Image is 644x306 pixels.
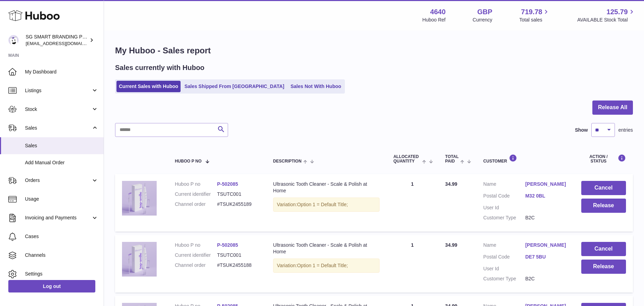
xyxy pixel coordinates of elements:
strong: GBP [477,7,492,17]
a: Log out [8,280,95,292]
dt: Huboo P no [175,242,217,248]
span: Total paid [445,155,459,164]
span: My Dashboard [25,69,98,75]
dd: #TSUK2455188 [217,262,259,269]
span: [EMAIL_ADDRESS][DOMAIN_NAME] [26,41,102,46]
dt: User Id [483,204,525,211]
a: Sales Shipped From [GEOGRAPHIC_DATA] [182,81,287,92]
span: Total sales [519,17,550,23]
h1: My Huboo - Sales report [115,45,633,56]
span: Sales [25,142,98,149]
div: Action / Status [581,154,626,164]
dt: Postal Code [483,193,525,201]
dd: B2C [525,215,567,221]
label: Show [575,127,588,133]
span: 34.99 [445,181,457,187]
button: Cancel [581,242,626,256]
span: ALLOCATED Quantity [393,155,420,164]
span: entries [618,127,633,133]
dt: Huboo P no [175,181,217,187]
a: P-502085 [217,181,238,187]
dt: Current identifier [175,252,217,259]
span: Listings [25,87,91,94]
span: Description [273,159,302,164]
a: Sales Not With Huboo [288,81,343,92]
div: Customer [483,154,567,164]
div: SG SMART BRANDING PTE. LTD. [26,34,88,47]
dt: Postal Code [483,254,525,262]
dt: Current identifier [175,191,217,198]
span: 125.79 [607,7,628,17]
a: [PERSON_NAME] [525,181,567,187]
button: Release [581,260,626,274]
img: uktopsmileshipping@gmail.com [8,35,19,45]
a: DE7 5BU [525,254,567,260]
button: Release All [592,100,633,115]
span: Settings [25,271,98,277]
a: P-502085 [217,242,238,248]
a: 125.79 AVAILABLE Stock Total [577,7,636,23]
dd: TSUTC001 [217,191,259,198]
div: Variation: [273,198,380,212]
span: 34.99 [445,242,457,248]
span: Channels [25,252,98,259]
a: [PERSON_NAME] [525,242,567,248]
dd: #TSUK2455189 [217,201,259,208]
button: Release [581,199,626,213]
h2: Sales currently with Huboo [115,63,204,72]
dt: User Id [483,265,525,272]
span: Option 1 = Default Title; [297,263,348,268]
img: plaqueremoverforteethbestselleruk5.png [122,242,157,277]
button: Cancel [581,181,626,195]
dd: TSUTC001 [217,252,259,259]
span: Orders [25,177,91,184]
span: Usage [25,196,98,202]
span: Invoicing and Payments [25,215,91,221]
td: 1 [386,174,438,231]
span: Sales [25,125,91,131]
dt: Name [483,242,525,250]
div: Variation: [273,259,380,273]
span: Huboo P no [175,159,201,164]
dt: Customer Type [483,276,525,282]
span: 719.78 [521,7,542,17]
dt: Channel order [175,201,217,208]
div: Ultrasonic Tooth Cleaner - Scale & Polish at Home [273,181,380,194]
div: Ultrasonic Tooth Cleaner - Scale & Polish at Home [273,242,380,255]
span: Add Manual Order [25,159,98,166]
span: Option 1 = Default Title; [297,202,348,207]
div: Huboo Ref [423,17,446,23]
a: M32 0BL [525,193,567,199]
img: plaqueremoverforteethbestselleruk5.png [122,181,157,216]
a: Current Sales with Huboo [116,81,181,92]
a: 719.78 Total sales [519,7,550,23]
dt: Customer Type [483,215,525,221]
td: 1 [386,235,438,292]
span: Cases [25,233,98,240]
div: Currency [473,17,493,23]
span: AVAILABLE Stock Total [577,17,636,23]
dd: B2C [525,276,567,282]
dt: Name [483,181,525,189]
strong: 4640 [430,7,446,17]
span: Stock [25,106,91,113]
dt: Channel order [175,262,217,269]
